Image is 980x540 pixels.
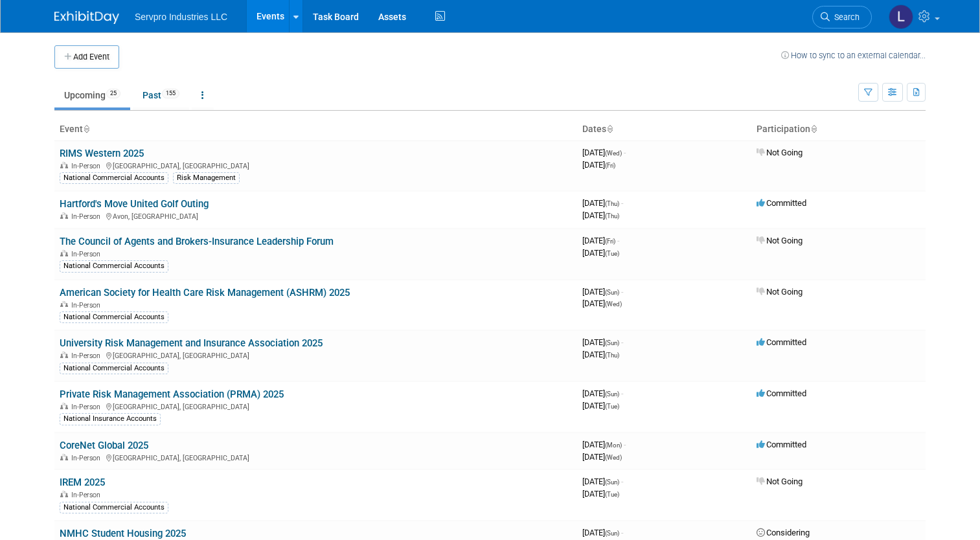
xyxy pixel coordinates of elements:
div: National Commercial Accounts [60,363,168,374]
img: ExhibitDay [54,11,119,24]
div: National Commercial Accounts [60,172,168,184]
a: Search [812,6,872,28]
th: Event [54,118,577,141]
span: - [621,198,623,208]
span: 155 [162,89,179,98]
div: National Commercial Accounts [60,502,168,513]
img: In-Person Event [60,301,68,308]
span: [DATE] [582,477,623,486]
span: [DATE] [582,198,623,208]
span: Not Going [757,236,803,245]
div: [GEOGRAPHIC_DATA], [GEOGRAPHIC_DATA] [60,401,572,411]
a: Sort by Event Name [83,124,89,134]
span: [DATE] [582,528,623,537]
span: (Wed) [605,454,622,461]
span: In-Person [71,491,104,499]
span: Not Going [757,477,803,486]
div: Avon, [GEOGRAPHIC_DATA] [60,210,572,221]
div: National Insurance Accounts [60,413,161,425]
span: - [624,148,626,157]
img: In-Person Event [60,454,68,460]
a: University Risk Management and Insurance Association 2025 [60,337,323,349]
span: [DATE] [582,489,619,499]
span: [DATE] [582,160,615,170]
img: Lacey Reed [889,5,913,29]
a: CoreNet Global 2025 [60,440,148,451]
img: In-Person Event [60,162,68,168]
span: (Wed) [605,150,622,157]
span: 25 [106,89,120,98]
span: Not Going [757,287,803,297]
span: [DATE] [582,350,619,359]
a: IREM 2025 [60,477,105,488]
div: [GEOGRAPHIC_DATA], [GEOGRAPHIC_DATA] [60,160,572,170]
span: (Thu) [605,352,619,359]
a: Sort by Participation Type [810,124,817,134]
a: The Council of Agents and Brokers-Insurance Leadership Forum [60,236,334,247]
span: [DATE] [582,440,626,449]
a: Sort by Start Date [606,124,613,134]
span: (Sun) [605,289,619,296]
img: In-Person Event [60,403,68,409]
span: [DATE] [582,210,619,220]
span: [DATE] [582,236,619,245]
img: In-Person Event [60,250,68,256]
span: [DATE] [582,401,619,411]
span: [DATE] [582,248,619,258]
span: [DATE] [582,388,623,398]
div: [GEOGRAPHIC_DATA], [GEOGRAPHIC_DATA] [60,452,572,462]
span: Committed [757,337,806,347]
span: In-Person [71,454,104,462]
span: (Tue) [605,250,619,257]
span: Search [830,12,860,22]
span: - [617,236,619,245]
a: Upcoming25 [54,83,130,107]
span: Committed [757,388,806,398]
span: (Fri) [605,162,615,169]
img: In-Person Event [60,491,68,497]
span: (Wed) [605,300,622,308]
span: In-Person [71,212,104,221]
span: (Fri) [605,238,615,245]
span: Not Going [757,148,803,157]
span: - [624,440,626,449]
span: In-Person [71,352,104,360]
div: [GEOGRAPHIC_DATA], [GEOGRAPHIC_DATA] [60,350,572,360]
div: Risk Management [173,172,240,184]
span: - [621,477,623,486]
span: In-Person [71,162,104,170]
img: In-Person Event [60,352,68,358]
span: [DATE] [582,337,623,347]
span: (Tue) [605,491,619,498]
span: [DATE] [582,287,623,297]
span: (Sun) [605,478,619,486]
a: Past155 [133,83,189,107]
span: (Thu) [605,200,619,207]
a: American Society for Health Care Risk Management (ASHRM) 2025 [60,287,350,298]
span: - [621,388,623,398]
a: How to sync to an external calendar... [781,51,926,60]
a: RIMS Western 2025 [60,148,144,159]
span: - [621,337,623,347]
button: Add Event [54,45,119,69]
span: (Tue) [605,403,619,410]
a: Hartford's Move United Golf Outing [60,198,209,210]
span: In-Person [71,301,104,309]
span: (Mon) [605,442,622,449]
span: [DATE] [582,148,626,157]
span: In-Person [71,403,104,411]
span: (Sun) [605,390,619,398]
span: - [621,528,623,537]
span: - [621,287,623,297]
span: (Sun) [605,530,619,537]
span: Servpro Industries LLC [135,12,227,22]
span: [DATE] [582,298,622,308]
a: Private Risk Management Association (PRMA) 2025 [60,388,284,400]
div: National Commercial Accounts [60,311,168,323]
span: (Thu) [605,212,619,219]
span: Considering [757,528,810,537]
span: In-Person [71,250,104,258]
img: In-Person Event [60,212,68,219]
span: (Sun) [605,339,619,346]
a: NMHC Student Housing 2025 [60,528,186,539]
